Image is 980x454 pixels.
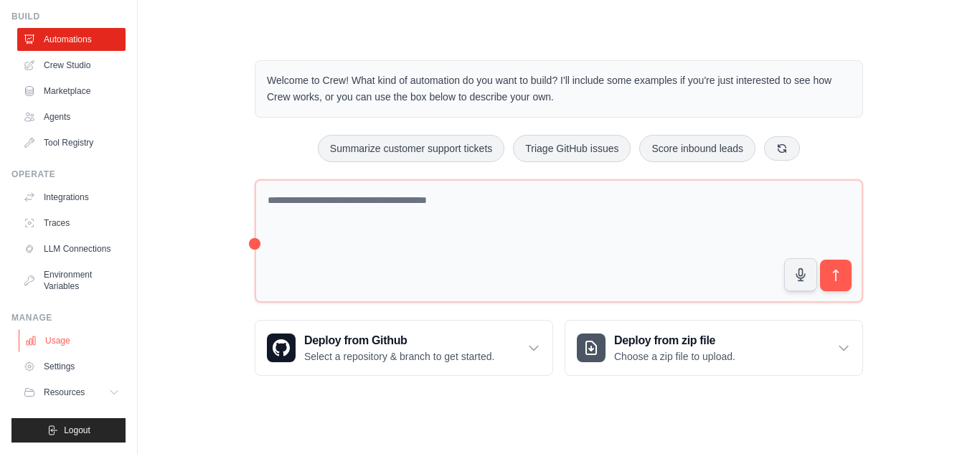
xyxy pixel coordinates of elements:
a: Environment Variables [17,263,126,298]
p: Select a repository & branch to get started. [304,349,494,364]
button: Resources [17,381,126,404]
p: Choose a zip file to upload. [614,349,735,364]
a: Settings [17,355,126,378]
a: LLM Connections [17,237,126,260]
p: Welcome to Crew! What kind of automation do you want to build? I'll include some examples if you'... [267,72,851,105]
a: Integrations [17,186,126,209]
div: Manage [11,312,126,323]
div: Build [11,11,126,22]
a: Marketplace [17,80,126,103]
a: Automations [17,28,126,51]
h3: Deploy from Github [304,332,494,349]
button: Triage GitHub issues [513,135,631,162]
a: Tool Registry [17,131,126,154]
div: Operate [11,169,126,180]
a: Crew Studio [17,54,126,77]
h3: Deploy from zip file [614,332,735,349]
a: Agents [17,105,126,128]
span: Resources [44,387,85,398]
a: Usage [19,329,127,352]
button: Logout [11,418,126,443]
button: Score inbound leads [639,135,755,162]
span: Logout [64,425,90,436]
button: Summarize customer support tickets [318,135,504,162]
a: Traces [17,212,126,235]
